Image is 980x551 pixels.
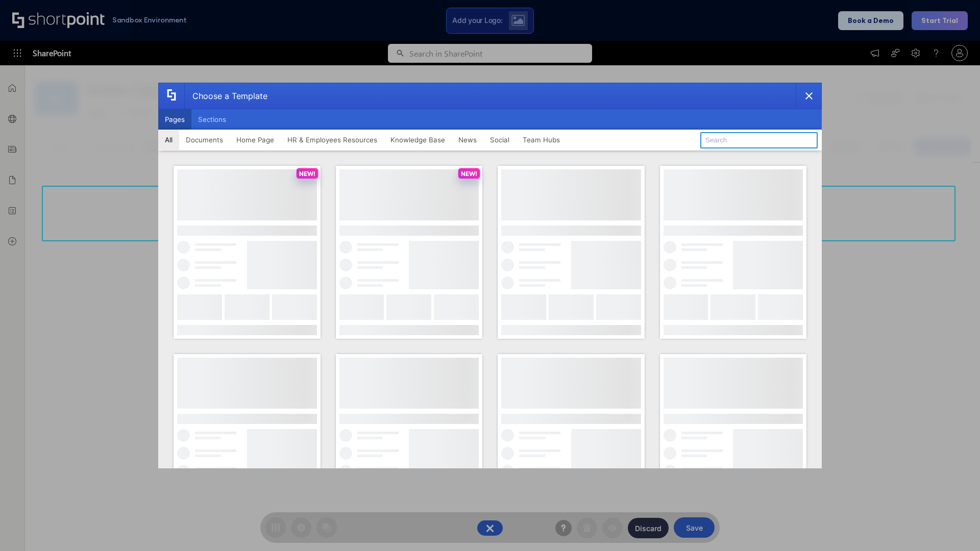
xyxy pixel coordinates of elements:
button: Social [483,130,516,150]
button: HR & Employees Resources [281,130,384,150]
div: template selector [158,83,822,468]
button: Home Page [230,130,281,150]
button: News [452,130,483,150]
button: Documents [179,130,230,150]
input: Search [700,132,818,148]
button: Pages [158,109,191,130]
p: NEW! [299,170,315,178]
button: Sections [191,109,233,130]
button: Knowledge Base [384,130,452,150]
iframe: Chat Widget [929,502,980,551]
button: Team Hubs [516,130,567,150]
div: Choose a Template [184,83,267,109]
p: NEW! [461,170,477,178]
button: All [158,130,179,150]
